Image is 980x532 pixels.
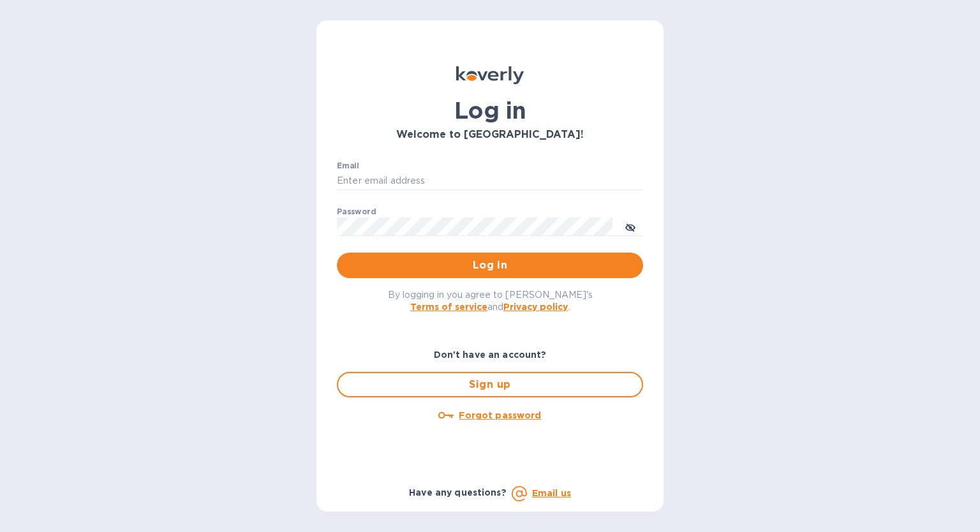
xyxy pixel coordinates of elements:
span: By logging in you agree to [PERSON_NAME]'s and . [388,290,593,312]
input: Enter email address [337,172,643,191]
img: Koverly [456,66,524,84]
span: Log in [347,258,633,273]
b: Have any questions? [409,487,507,498]
b: Don't have an account? [434,350,547,360]
u: Forgot password [459,410,541,420]
button: Sign up [337,372,643,397]
label: Email [337,162,359,170]
a: Email us [532,488,571,498]
a: Privacy policy [503,302,568,312]
h1: Log in [337,97,643,124]
h3: Welcome to [GEOGRAPHIC_DATA]! [337,129,643,141]
span: Sign up [348,377,632,392]
button: Log in [337,253,643,278]
a: Terms of service [410,302,487,312]
button: toggle password visibility [618,214,643,239]
label: Password [337,208,376,216]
